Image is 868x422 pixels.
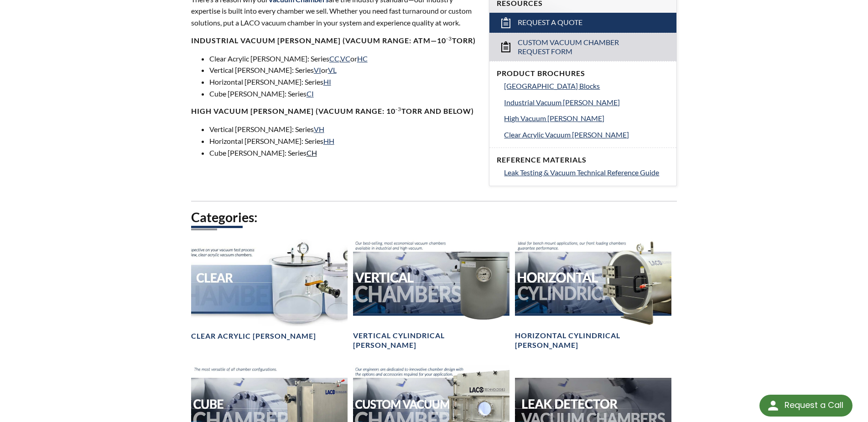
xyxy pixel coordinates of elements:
a: VC [340,54,350,63]
span: [GEOGRAPHIC_DATA] Blocks [504,81,600,90]
span: Industrial Vacuum [PERSON_NAME] [504,98,620,107]
a: HC [357,54,368,63]
a: HI [323,77,331,86]
span: Request a Quote [518,18,582,27]
a: VL [328,66,337,74]
a: Request a Quote [489,13,676,33]
sup: -3 [446,35,452,42]
li: Clear Acrylic [PERSON_NAME]: Series , or [209,53,478,65]
span: Clear Acrylic Vacuum [PERSON_NAME] [504,130,629,139]
a: CI [307,89,314,98]
span: Custom Vacuum Chamber Request Form [518,38,650,57]
a: Clear Acrylic Vacuum [PERSON_NAME] [504,129,669,141]
h4: High Vacuum [PERSON_NAME] (Vacuum range: 10 Torr and below) [191,107,478,116]
li: Horizontal [PERSON_NAME]: Series [209,135,478,147]
a: CH [307,148,317,157]
span: Leak Testing & Vacuum Technical Reference Guide [504,168,659,177]
a: Industrial Vacuum [PERSON_NAME] [504,97,669,108]
li: Vertical [PERSON_NAME]: Series [209,123,478,135]
a: VI [314,66,321,74]
a: Vertical Vacuum Chambers headerVertical Cylindrical [PERSON_NAME] [353,239,509,350]
h4: Horizontal Cylindrical [PERSON_NAME] [515,331,671,350]
li: Cube [PERSON_NAME]: Series [209,88,478,100]
a: Custom Vacuum Chamber Request Form [489,33,676,61]
h4: Reference Materials [497,155,669,165]
h2: Categories: [191,209,677,226]
li: Horizontal [PERSON_NAME]: Series [209,76,478,88]
a: High Vacuum [PERSON_NAME] [504,112,669,124]
div: Request a Call [759,395,852,417]
span: High Vacuum [PERSON_NAME] [504,114,604,122]
img: round button [766,398,780,413]
a: Leak Testing & Vacuum Technical Reference Guide [504,167,669,178]
a: Clear Chambers headerClear Acrylic [PERSON_NAME] [191,239,348,341]
a: [GEOGRAPHIC_DATA] Blocks [504,80,669,92]
h4: Product Brochures [497,69,669,78]
a: HH [323,137,334,145]
li: Vertical [PERSON_NAME]: Series or [209,64,478,76]
div: Request a Call [785,395,843,416]
sup: -3 [395,106,401,112]
a: CC [329,54,339,63]
h4: Vertical Cylindrical [PERSON_NAME] [353,331,509,350]
li: Cube [PERSON_NAME]: Series [209,147,478,159]
h4: Industrial Vacuum [PERSON_NAME] (vacuum range: atm—10 Torr) [191,36,478,46]
a: VH [314,125,324,133]
a: Horizontal Cylindrical headerHorizontal Cylindrical [PERSON_NAME] [515,239,671,350]
h4: Clear Acrylic [PERSON_NAME] [191,331,316,341]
